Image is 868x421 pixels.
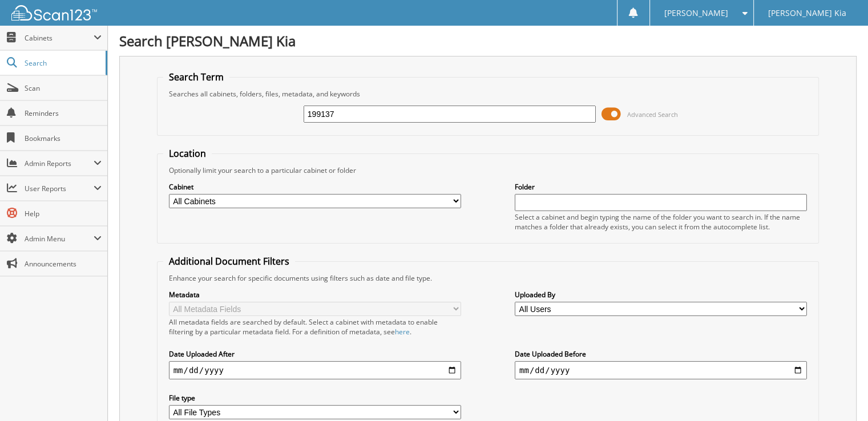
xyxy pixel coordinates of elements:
[25,108,102,118] span: Reminders
[169,349,461,359] label: Date Uploaded After
[119,31,857,50] h1: Search [PERSON_NAME] Kia
[163,71,229,83] legend: Search Term
[25,83,102,93] span: Scan
[163,165,813,175] div: Optionally limit your search to a particular cabinet or folder
[515,349,807,359] label: Date Uploaded Before
[811,366,868,421] iframe: Chat Widget
[515,290,807,299] label: Uploaded By
[664,10,728,17] span: [PERSON_NAME]
[169,393,461,403] label: File type
[25,58,100,68] span: Search
[25,234,94,244] span: Admin Menu
[163,255,295,268] legend: Additional Document Filters
[515,182,807,192] label: Folder
[163,147,212,160] legend: Location
[515,212,807,232] div: Select a cabinet and begin typing the name of the folder you want to search in. If the name match...
[395,327,410,337] a: here
[25,184,94,193] span: User Reports
[627,110,678,119] span: Advanced Search
[768,10,846,17] span: [PERSON_NAME] Kia
[25,133,102,143] span: Bookmarks
[163,89,813,99] div: Searches all cabinets, folders, files, metadata, and keywords
[163,273,813,283] div: Enhance your search for specific documents using filters such as date and file type.
[169,361,461,379] input: start
[11,5,97,21] img: scan123-logo-white.svg
[25,33,94,43] span: Cabinets
[25,159,94,168] span: Admin Reports
[25,259,102,269] span: Announcements
[25,209,102,218] span: Help
[515,361,807,379] input: end
[169,317,461,337] div: All metadata fields are searched by default. Select a cabinet with metadata to enable filtering b...
[169,290,461,299] label: Metadata
[169,182,461,192] label: Cabinet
